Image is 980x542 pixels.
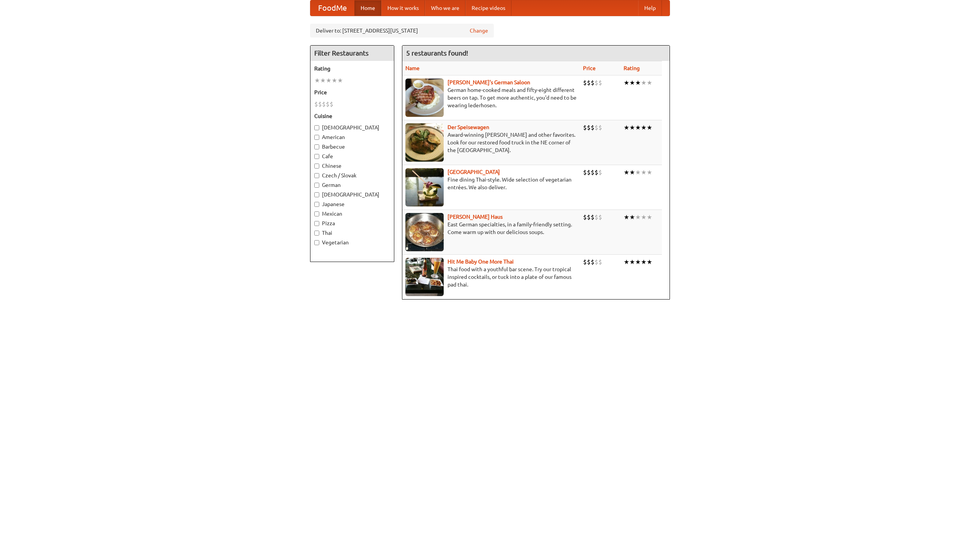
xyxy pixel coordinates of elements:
label: Chinese [314,162,390,170]
li: $ [591,213,595,221]
li: ★ [635,123,641,132]
a: Who we are [425,0,465,16]
label: Vegetarian [314,239,390,246]
input: Pizza [314,221,319,226]
label: Czech / Slovak [314,172,390,179]
a: [GEOGRAPHIC_DATA] [448,169,500,175]
li: ★ [314,76,320,85]
li: $ [595,123,598,132]
li: $ [591,168,595,177]
label: American [314,133,390,141]
li: ★ [629,79,635,87]
label: [DEMOGRAPHIC_DATA] [314,191,390,198]
img: speisewagen.jpg [405,123,444,162]
li: $ [587,213,591,221]
li: $ [583,123,587,132]
li: $ [314,100,318,108]
a: How it works [381,0,425,16]
a: Rating [624,65,640,71]
li: $ [587,79,591,87]
li: $ [598,213,602,221]
li: ★ [624,258,629,266]
label: Thai [314,229,390,237]
input: Barbecue [314,144,319,149]
li: ★ [641,213,647,221]
ng-pluralize: 5 restaurants found! [406,49,468,57]
input: German [314,183,319,188]
div: Deliver to: [STREET_ADDRESS][US_STATE] [310,24,494,38]
input: Japanese [314,202,319,207]
li: $ [583,168,587,177]
h5: Cuisine [314,112,390,120]
li: ★ [635,168,641,177]
li: ★ [635,79,641,87]
li: ★ [629,168,635,177]
li: $ [322,100,326,108]
p: German home-cooked meals and fifty-eight different beers on tap. To get more authentic, you'd nee... [405,86,577,109]
li: $ [583,213,587,221]
li: ★ [647,213,652,221]
li: ★ [641,79,647,87]
li: ★ [332,76,337,85]
li: ★ [641,258,647,266]
li: ★ [629,213,635,221]
a: Recipe videos [465,0,511,16]
li: ★ [647,168,652,177]
li: ★ [635,213,641,221]
li: $ [587,123,591,132]
li: $ [598,258,602,266]
h5: Rating [314,65,390,72]
li: $ [598,79,602,87]
a: [PERSON_NAME]'s German Saloon [448,79,530,85]
img: babythai.jpg [405,258,444,296]
li: $ [591,79,595,87]
img: kohlhaus.jpg [405,213,444,251]
li: ★ [641,123,647,132]
li: $ [595,258,598,266]
li: $ [330,100,333,108]
li: ★ [624,79,629,87]
li: $ [595,213,598,221]
img: esthers.jpg [405,79,444,117]
a: Home [354,0,381,16]
a: Price [583,65,596,71]
li: $ [598,123,602,132]
a: Help [638,0,662,16]
label: Cafe [314,152,390,160]
a: Name [405,65,420,71]
p: Thai food with a youthful bar scene. Try our tropical inspired cocktails, or tuck into a plate of... [405,265,577,288]
li: ★ [647,123,652,132]
label: Pizza [314,219,390,227]
h4: Filter Restaurants [310,46,394,61]
li: ★ [647,79,652,87]
li: $ [583,258,587,266]
label: [DEMOGRAPHIC_DATA] [314,124,390,131]
li: $ [587,168,591,177]
p: Fine dining Thai-style. Wide selection of vegetarian entrées. We also deliver. [405,176,577,191]
input: Czech / Slovak [314,173,319,178]
li: $ [587,258,591,266]
input: [DEMOGRAPHIC_DATA] [314,125,319,130]
li: ★ [624,168,629,177]
p: East German specialties, in a family-friendly setting. Come warm up with our delicious soups. [405,221,577,236]
a: Hit Me Baby One More Thai [448,259,514,265]
li: ★ [647,258,652,266]
a: Der Speisewagen [448,124,489,130]
input: Chinese [314,164,319,169]
img: satay.jpg [405,168,444,206]
li: $ [595,79,598,87]
li: ★ [320,76,326,85]
li: ★ [629,123,635,132]
input: Thai [314,231,319,236]
li: ★ [641,168,647,177]
p: Award-winning [PERSON_NAME] and other favorites. Look for our restored food truck in the NE corne... [405,131,577,154]
li: ★ [635,258,641,266]
a: [PERSON_NAME] Haus [448,214,503,220]
label: German [314,181,390,189]
a: Change [470,27,488,34]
